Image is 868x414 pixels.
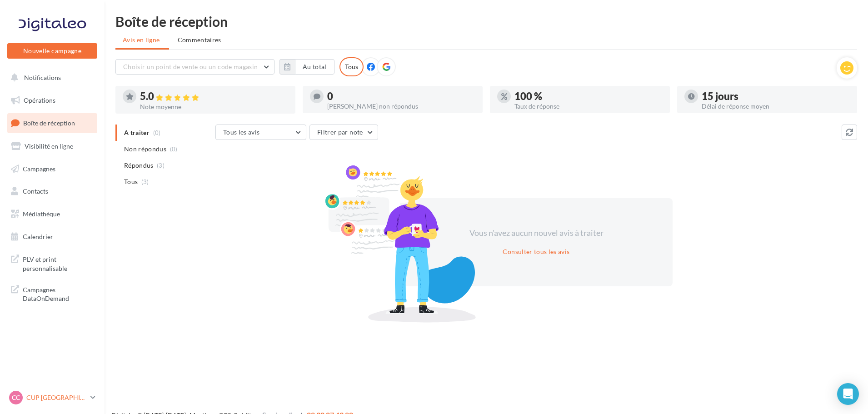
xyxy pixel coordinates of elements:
[141,178,149,185] span: (3)
[124,161,154,170] span: Répondus
[25,142,73,150] span: Visibilité en ligne
[327,103,475,110] div: [PERSON_NAME] non répondus
[5,91,99,110] a: Opérations
[499,246,573,257] button: Consulter tous les avis
[5,205,99,224] a: Médiathèque
[5,137,99,156] a: Visibilité en ligne
[7,389,97,406] a: CC CUP [GEOGRAPHIC_DATA]
[23,187,48,195] span: Contacts
[5,249,99,276] a: PLV et print personnalisable
[279,59,334,75] button: Au total
[514,103,663,110] div: Taux de réponse
[295,59,334,75] button: Au total
[702,91,850,101] div: 15 jours
[24,74,61,81] span: Notifications
[140,91,288,102] div: 5.0
[215,125,306,140] button: Tous les avis
[702,103,850,110] div: Délai de réponse moyen
[309,125,378,140] button: Filtrer par note
[115,15,857,28] div: Boîte de réception
[23,253,94,273] span: PLV et print personnalisable
[26,393,87,402] p: CUP [GEOGRAPHIC_DATA]
[5,160,99,179] a: Campagnes
[5,113,99,133] a: Boîte de réception
[327,91,475,101] div: 0
[170,145,178,153] span: (0)
[157,162,165,169] span: (3)
[23,233,53,240] span: Calendrier
[124,177,138,186] span: Tous
[123,63,258,70] span: Choisir un point de vente ou un code magasin
[7,43,97,59] button: Nouvelle campagne
[178,36,221,44] span: Commentaires
[124,145,166,154] span: Non répondus
[24,96,55,104] span: Opérations
[23,119,75,127] span: Boîte de réception
[223,128,260,136] span: Tous les avis
[12,393,20,402] span: CC
[115,59,274,75] button: Choisir un point de vente ou un code magasin
[23,210,60,218] span: Médiathèque
[5,227,99,246] a: Calendrier
[23,165,55,172] span: Campagnes
[5,68,95,87] button: Notifications
[5,182,99,201] a: Contacts
[23,284,94,303] span: Campagnes DataOnDemand
[5,280,99,307] a: Campagnes DataOnDemand
[339,57,364,76] div: Tous
[458,227,614,239] div: Vous n'avez aucun nouvel avis à traiter
[514,91,663,101] div: 100 %
[837,383,859,405] div: Open Intercom Messenger
[140,104,288,110] div: Note moyenne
